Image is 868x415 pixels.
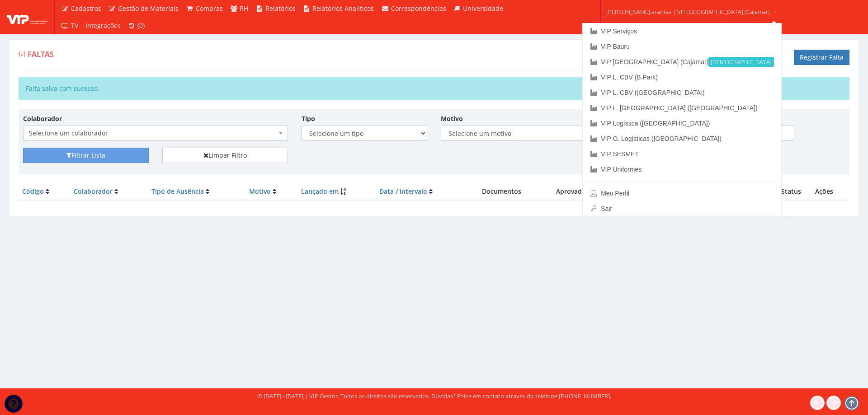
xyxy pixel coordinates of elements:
a: VIP Serviços [583,23,781,39]
a: Motivo [249,187,271,196]
a: Integrações [82,17,124,34]
span: Relatórios Analíticos [312,4,374,13]
label: Motivo [441,114,463,123]
label: Tipo [302,114,315,123]
a: VIP Uniformes [583,162,781,177]
span: Integrações [85,21,121,30]
a: Colaborador [74,187,113,196]
span: TV [71,21,78,30]
a: VIP L. CBV (B.Park) [583,70,781,85]
span: (0) [137,21,145,30]
span: RH [240,4,248,13]
button: Filtrar Lista [23,148,149,163]
a: VIP L. CBV ([GEOGRAPHIC_DATA]) [583,85,781,100]
span: Selecione um colaborador [23,126,288,141]
small: [DEMOGRAPHIC_DATA] [708,57,774,67]
span: Selecione um colaborador [29,129,277,138]
span: Gestão de Materiais [118,4,179,13]
a: Código [22,187,44,196]
span: [PERSON_NAME].arantes | VIP [GEOGRAPHIC_DATA] (Cajamar) [606,7,770,16]
span: Compras [196,4,223,13]
label: Colaborador [23,114,62,123]
th: Ações [811,183,849,200]
span: Cadastros [71,4,101,13]
th: Status [770,183,811,200]
a: Tipo de Ausência [151,187,204,196]
a: VIP L. [GEOGRAPHIC_DATA] ([GEOGRAPHIC_DATA]) [583,100,781,116]
a: VIP [GEOGRAPHIC_DATA] (Cajamar)[DEMOGRAPHIC_DATA] [583,54,781,70]
a: Sair [583,201,781,216]
a: Meu Perfil [583,186,781,201]
a: Lançado em [301,187,339,196]
span: Faltas [28,49,54,59]
a: VIP O. Logísticas ([GEOGRAPHIC_DATA]) [583,131,781,146]
span: Relatórios [265,4,296,13]
a: VIP SESMET [583,146,781,162]
th: Aprovado pelo RH [537,183,632,200]
img: logo [7,10,47,24]
a: VIP Logística ([GEOGRAPHIC_DATA]) [583,116,781,131]
div: © [DATE] - [DATE] | VIP Gestor. Todos os direitos são reservados. Dúvidas? Entre em contato atrav... [257,392,611,401]
div: Falta salva com sucesso. [19,77,849,100]
a: Data / Intervalo [379,187,427,196]
a: Limpar Filtro [162,148,288,163]
a: VIP Bauru [583,39,781,54]
a: (0) [124,17,149,34]
span: Universidade [463,4,503,13]
a: Registrar Falta [794,50,849,65]
th: Documentos [467,183,537,200]
span: Correspondências [391,4,446,13]
a: TV [57,17,82,34]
